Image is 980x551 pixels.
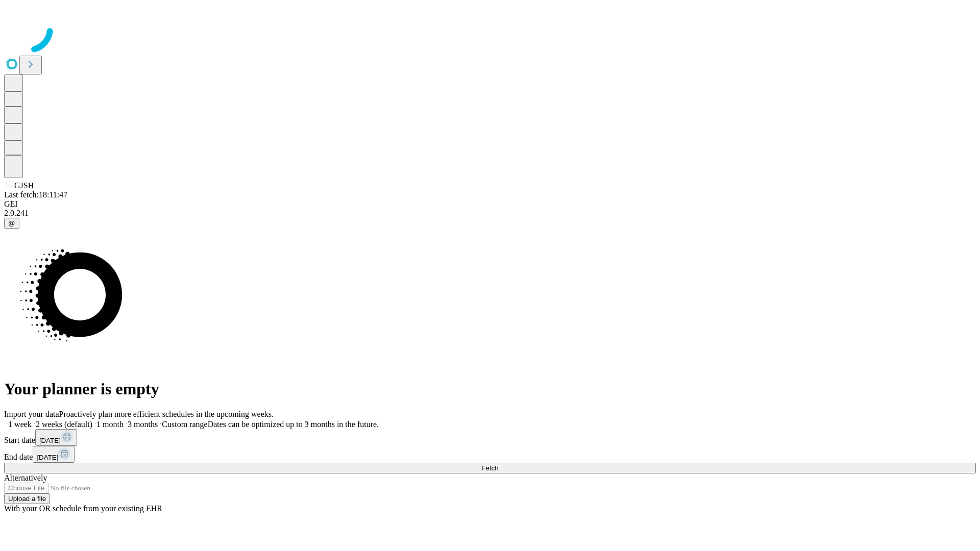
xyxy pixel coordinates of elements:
[4,463,976,473] button: Fetch
[8,420,32,429] span: 1 week
[96,420,124,429] span: 1 month
[4,473,47,482] span: Alternatively
[4,209,976,218] div: 2.0.241
[4,504,162,513] span: With your OR schedule from your existing EHR
[4,446,976,463] div: End date
[33,446,75,463] button: [DATE]
[35,429,77,446] button: [DATE]
[4,218,19,229] button: @
[59,410,274,418] span: Proactively plan more efficient schedules in the upcoming weeks.
[36,420,92,429] span: 2 weeks (default)
[39,437,61,444] span: [DATE]
[4,429,976,446] div: Start date
[4,199,976,209] div: GEI
[4,380,976,398] h1: Your planner is empty
[4,410,59,418] span: Import your data
[4,190,67,199] span: Last fetch: 18:11:47
[4,493,50,504] button: Upload a file
[208,420,379,429] span: Dates can be optimized up to 3 months in the future.
[128,420,158,429] span: 3 months
[37,454,58,461] span: [DATE]
[162,420,207,429] span: Custom range
[14,181,34,190] span: GJSH
[8,219,15,227] span: @
[481,464,498,472] span: Fetch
